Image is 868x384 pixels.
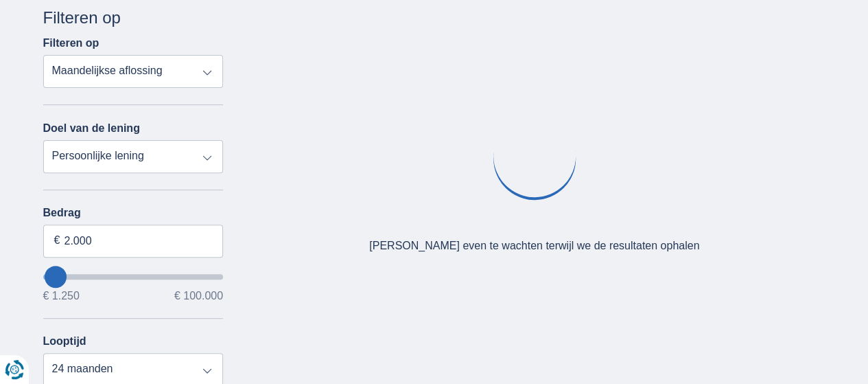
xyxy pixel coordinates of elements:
span: € 1.250 [43,291,80,302]
input: wantToBorrow [43,274,224,280]
label: Bedrag [43,207,224,219]
label: Filteren op [43,37,99,49]
span: € [54,233,60,249]
label: Looptijd [43,335,86,348]
span: € 100.000 [174,291,223,302]
label: Doel van de lening [43,122,140,135]
div: Filteren op [43,6,224,30]
div: [PERSON_NAME] even te wachten terwijl we de resultaten ophalen [369,238,699,254]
